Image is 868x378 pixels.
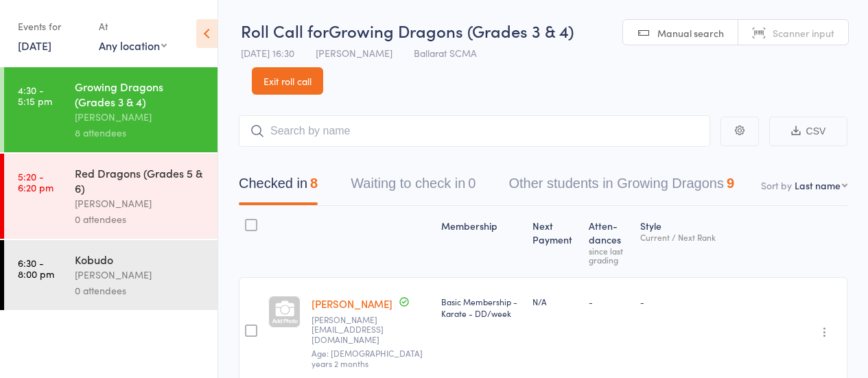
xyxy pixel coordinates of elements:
[773,26,834,40] span: Scanner input
[351,169,476,205] button: Waiting to check in0
[75,267,206,283] div: [PERSON_NAME]
[436,212,528,271] div: Membership
[329,19,574,42] span: Growing Dragons (Grades 3 & 4)
[239,115,710,147] input: Search by name
[527,212,583,271] div: Next Payment
[769,117,847,146] button: CSV
[589,246,629,264] div: since last grading
[18,257,54,279] time: 6:30 - 8:00 pm
[312,315,430,344] small: gallina.1988@gmail.com
[241,19,329,42] span: Roll Call for
[18,15,85,38] div: Events for
[312,296,392,311] a: [PERSON_NAME]
[241,46,294,60] span: [DATE] 16:30
[75,211,206,227] div: 0 attendees
[508,169,734,205] button: Other students in Growing Dragons9
[75,196,206,211] div: [PERSON_NAME]
[640,233,737,241] div: Current / Next Rank
[75,79,206,109] div: Growing Dragons (Grades 3 & 4)
[727,176,734,191] div: 9
[75,252,206,267] div: Kobudo
[640,296,737,307] div: -
[4,240,218,310] a: 6:30 -8:00 pmKobudo[PERSON_NAME]0 attendees
[75,283,206,298] div: 0 attendees
[316,46,392,60] span: [PERSON_NAME]
[657,26,724,40] span: Manual search
[761,178,792,192] label: Sort by
[252,67,323,95] a: Exit roll call
[18,171,54,193] time: 5:20 - 6:20 pm
[75,125,206,141] div: 8 attendees
[441,296,522,319] div: Basic Membership - Karate - DD/week
[468,176,476,191] div: 0
[312,347,423,368] span: Age: [DEMOGRAPHIC_DATA] years 2 months
[310,176,318,191] div: 8
[18,84,52,106] time: 4:30 - 5:15 pm
[635,212,742,271] div: Style
[239,169,318,205] button: Checked in8
[75,165,206,196] div: Red Dragons (Grades 5 & 6)
[795,178,841,192] div: Last name
[583,212,634,271] div: Atten­dances
[18,38,51,53] a: [DATE]
[99,15,167,38] div: At
[414,46,477,60] span: Ballarat SCMA
[4,67,218,152] a: 4:30 -5:15 pmGrowing Dragons (Grades 3 & 4)[PERSON_NAME]8 attendees
[532,296,578,307] div: N/A
[589,296,629,307] div: -
[75,109,206,125] div: [PERSON_NAME]
[99,38,167,53] div: Any location
[4,154,218,239] a: 5:20 -6:20 pmRed Dragons (Grades 5 & 6)[PERSON_NAME]0 attendees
